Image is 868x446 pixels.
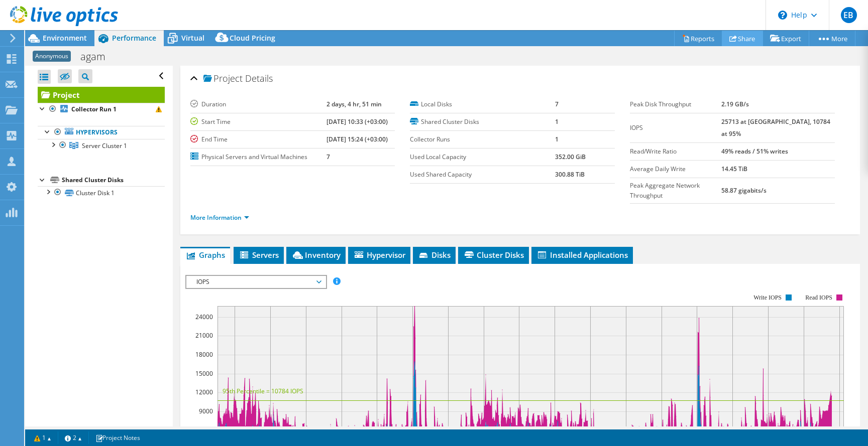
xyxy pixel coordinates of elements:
[38,87,165,103] a: Project
[841,7,857,23] span: EB
[327,153,330,161] b: 7
[88,431,147,444] a: Project Notes
[239,250,279,260] span: Servers
[410,134,555,144] label: Collector Runs
[410,152,555,162] label: Used Local Capacity
[630,146,721,157] label: Read/Write Ratio
[630,99,721,109] label: Peak Disk Throughput
[805,294,832,301] text: Read IOPS
[722,31,763,46] a: Share
[82,141,127,150] span: Server Cluster 1
[195,331,213,340] text: 21000
[112,33,156,43] span: Performance
[191,276,320,288] span: IOPS
[223,387,303,395] text: 95th Percentile = 10784 IOPS
[778,11,787,20] svg: \n
[630,164,721,174] label: Average Daily Write
[327,100,382,108] b: 2 days, 4 hr, 51 min
[33,51,71,62] span: Anonymous
[555,153,586,161] b: 352.00 GiB
[38,139,165,152] a: Server Cluster 1
[555,135,559,143] b: 1
[763,31,809,46] a: Export
[536,250,628,260] span: Installed Applications
[721,117,830,138] b: 25713 at [GEOGRAPHIC_DATA], 10784 at 95%
[195,313,213,321] text: 24000
[410,99,555,109] label: Local Disks
[195,388,213,396] text: 12000
[410,170,555,180] label: Used Shared Capacity
[353,250,405,260] span: Hypervisor
[327,135,388,143] b: [DATE] 15:24 (+03:00)
[753,294,782,301] text: Write IOPS
[190,99,327,109] label: Duration
[809,31,855,46] a: More
[38,126,165,139] a: Hypervisors
[38,103,165,116] a: Collector Run 1
[410,117,555,127] label: Shared Cluster Disks
[721,165,747,173] b: 14.45 TiB
[76,51,121,62] h1: agam
[195,350,213,359] text: 18000
[630,181,721,201] label: Peak Aggregate Network Throughput
[62,174,165,186] div: Shared Cluster Disks
[630,123,721,133] label: IOPS
[555,117,559,126] b: 1
[43,33,87,43] span: Environment
[418,250,451,260] span: Disks
[291,250,341,260] span: Inventory
[190,152,327,162] label: Physical Servers and Virtual Machines
[555,100,559,108] b: 7
[721,100,749,108] b: 2.19 GB/s
[181,33,204,43] span: Virtual
[463,250,524,260] span: Cluster Disks
[27,431,58,444] a: 1
[190,134,327,144] label: End Time
[721,186,767,195] b: 58.87 gigabits/s
[190,213,249,222] a: More Information
[185,250,225,260] span: Graphs
[190,117,327,127] label: Start Time
[555,170,585,179] b: 300.88 TiB
[199,426,213,434] text: 6000
[71,105,117,113] b: Collector Run 1
[199,407,213,415] text: 9000
[58,431,89,444] a: 2
[674,31,722,46] a: Reports
[721,147,788,156] b: 49% reads / 51% writes
[203,74,243,84] span: Project
[230,33,275,43] span: Cloud Pricing
[327,117,388,126] b: [DATE] 10:33 (+03:00)
[245,72,273,84] span: Details
[195,369,213,378] text: 15000
[38,186,165,199] a: Cluster Disk 1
